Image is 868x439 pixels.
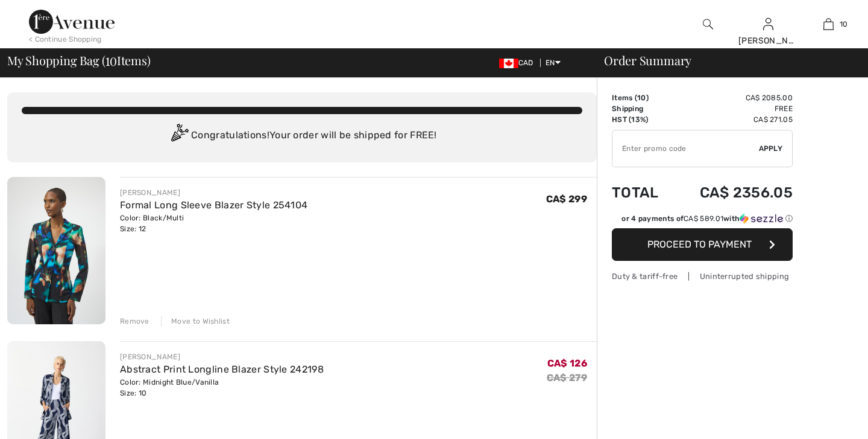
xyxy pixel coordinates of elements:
[672,114,793,125] td: CA$ 271.05
[7,177,105,324] img: Formal Long Sleeve Blazer Style 254104
[546,59,561,67] span: EN
[763,18,773,30] a: Sign In
[29,34,102,45] div: < Continue Shopping
[120,377,324,399] div: Color: Midnight Blue/Vanilla Size: 10
[546,193,587,205] span: CA$ 299
[612,172,672,213] td: Total
[120,364,324,375] a: Abstract Print Longline Blazer Style 242198
[647,239,752,250] span: Proceed to Payment
[672,92,793,103] td: CA$ 2085.00
[637,94,646,102] span: 10
[621,213,793,224] div: or 4 payments of with
[499,59,538,67] span: CAD
[740,213,783,224] img: Sezzle
[167,124,191,148] img: Congratulation2.svg
[738,34,797,47] div: [PERSON_NAME]
[684,214,723,223] span: CA$ 589.01
[840,19,848,30] span: 10
[799,17,858,31] a: 10
[105,51,117,67] span: 10
[29,10,115,34] img: 1ère Avenue
[612,92,672,103] td: Items ( )
[547,372,587,383] s: CA$ 279
[612,114,672,125] td: HST (13%)
[161,316,230,327] div: Move to Wishlist
[499,59,518,68] img: Canadian Dollar
[120,316,149,327] div: Remove
[7,54,151,66] span: My Shopping Bag ( Items)
[547,357,587,369] span: CA$ 126
[763,17,773,31] img: My Info
[590,54,861,66] div: Order Summary
[612,228,793,261] button: Proceed to Payment
[612,130,759,167] input: Promo code
[612,271,793,282] div: Duty & tariff-free | Uninterrupted shipping
[759,143,783,154] span: Apply
[22,124,582,148] div: Congratulations! Your order will be shipped for FREE!
[612,213,793,228] div: or 4 payments ofCA$ 589.01withSezzle Click to learn more about Sezzle
[672,172,793,213] td: CA$ 2356.05
[120,199,307,211] a: Formal Long Sleeve Blazer Style 254104
[823,17,834,31] img: My Bag
[703,17,713,31] img: search the website
[120,213,307,234] div: Color: Black/Multi Size: 12
[120,187,307,198] div: [PERSON_NAME]
[120,351,324,362] div: [PERSON_NAME]
[672,103,793,114] td: Free
[612,103,672,114] td: Shipping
